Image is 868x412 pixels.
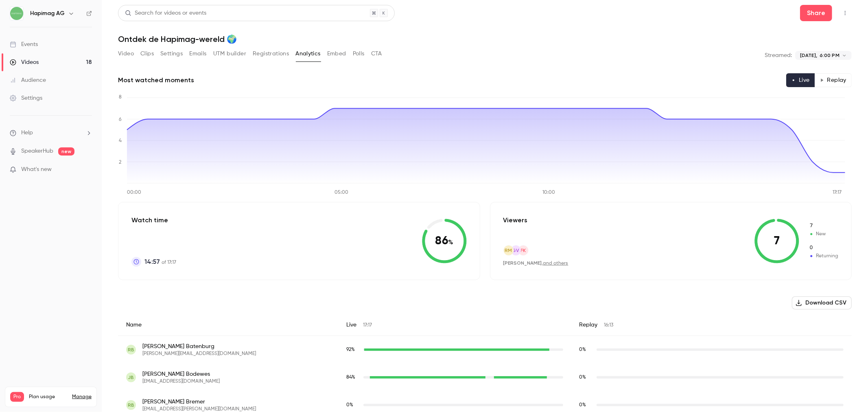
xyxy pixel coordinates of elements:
[144,257,160,267] span: 14:57
[118,364,852,391] div: jjbodewes@gmail.com
[142,398,256,406] span: [PERSON_NAME] Bremer
[346,346,359,353] span: Live watch time
[503,260,542,266] span: [PERSON_NAME]
[346,375,355,380] span: 84 %
[10,129,92,137] li: help-dropdown-opener
[833,191,842,195] tspan: 17:17
[10,94,42,102] div: Settings
[800,52,817,59] span: [DATE],
[142,378,220,385] span: [EMAIL_ADDRESS][DOMAIN_NAME]
[142,351,256,357] span: [PERSON_NAME][EMAIL_ADDRESS][DOMAIN_NAME]
[128,346,134,353] span: RB
[160,47,183,60] button: Settings
[30,9,65,18] h6: Hapimag AG
[119,117,122,122] tspan: 6
[21,129,33,137] span: Help
[503,215,528,225] p: Viewers
[543,261,568,266] a: and others
[579,347,586,352] span: 0 %
[21,165,52,174] span: What's new
[29,394,67,400] span: Plan usage
[118,314,338,336] div: Name
[10,76,46,84] div: Audience
[253,47,289,60] button: Registrations
[142,342,256,351] span: [PERSON_NAME] Batenburg
[213,47,246,60] button: UTM builder
[58,147,74,156] span: new
[346,347,355,352] span: 92 %
[140,47,154,60] button: Clips
[604,323,614,328] span: 16:13
[128,374,134,381] span: JB
[792,296,852,309] button: Download CSV
[127,191,141,195] tspan: 00:00
[353,47,365,60] button: Polls
[125,9,206,18] div: Search for videos or events
[571,314,852,336] div: Replay
[119,138,122,143] tspan: 4
[786,73,815,87] button: Live
[72,394,92,400] a: Manage
[839,7,852,20] button: Top Bar Actions
[10,40,38,48] div: Events
[520,247,526,254] span: FK
[118,47,134,60] button: Video
[579,346,593,353] span: Replay watch time
[765,51,792,59] p: Streamed:
[119,160,121,165] tspan: 2
[363,323,372,328] span: 17:17
[10,392,24,402] span: Pro
[346,403,353,408] span: 0 %
[505,247,512,254] span: RM
[335,191,349,195] tspan: 05:00
[128,401,134,409] span: RB
[820,52,840,59] span: 6:00 PM
[144,257,176,267] p: of 17:17
[118,34,852,44] h1: Ontdek de Hapimag-wereld 🌍
[371,47,382,60] button: CTA
[579,401,593,409] span: Replay watch time
[503,260,568,267] div: ,
[327,47,346,60] button: Embed
[800,5,832,21] button: Share
[338,314,571,336] div: Live
[346,401,359,409] span: Live watch time
[579,374,593,381] span: Replay watch time
[512,247,520,254] span: GV
[815,73,852,87] button: Replay
[131,215,176,225] p: Watch time
[809,222,838,230] span: New
[10,7,23,20] img: Hapimag AG
[809,244,838,252] span: Returning
[809,252,838,260] span: Returning
[119,95,122,100] tspan: 8
[346,374,359,381] span: Live watch time
[118,75,194,85] h2: Most watched moments
[579,375,586,380] span: 0 %
[10,58,39,66] div: Videos
[118,336,852,364] div: ronald.batenburg56@gmail.com
[189,47,206,60] button: Emails
[142,370,220,378] span: [PERSON_NAME] Bodewes
[542,191,555,195] tspan: 10:00
[809,230,838,238] span: New
[21,147,53,156] a: SpeakerHub
[295,47,321,60] button: Analytics
[579,403,586,408] span: 0 %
